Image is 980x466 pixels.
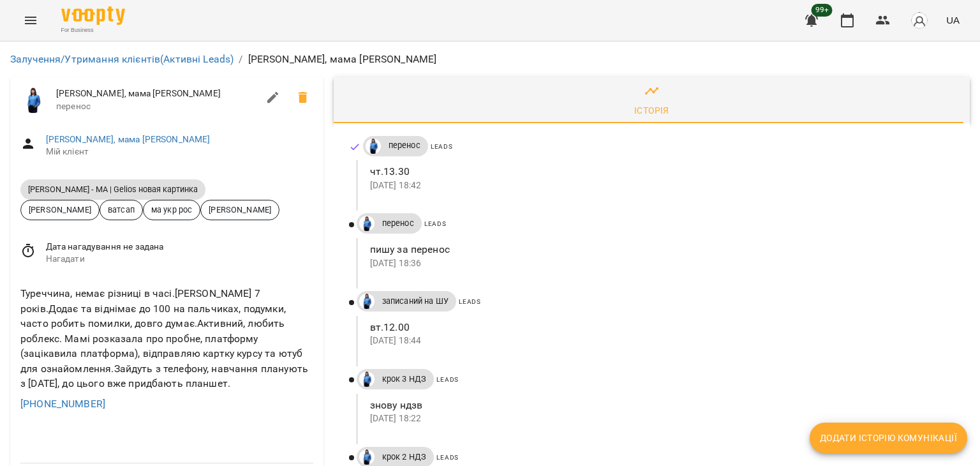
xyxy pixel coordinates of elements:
[946,13,960,27] span: UA
[375,451,434,463] span: крок 2 НДЗ
[363,139,381,154] a: Дащенко Аня
[424,220,447,227] span: Leads
[370,412,949,425] p: [DATE] 18:22
[810,423,967,453] button: Додати історію комунікації
[357,372,375,387] a: Дащенко Аня
[436,376,459,383] span: Leads
[46,241,313,253] span: Дата нагадування не задана
[812,4,833,17] span: 99+
[375,373,434,385] span: крок 3 НДЗ
[100,204,142,216] span: ватсап
[357,216,375,231] a: Дащенко Аня
[634,103,669,118] div: Історія
[20,87,46,113] img: Дащенко Аня
[61,6,125,25] img: Voopty Logo
[375,296,456,307] span: записаний на ШУ
[375,218,422,229] span: перенос
[459,298,481,305] span: Leads
[15,5,46,36] button: Menu
[370,398,949,413] p: знову ндзв
[46,146,313,158] span: Мій клієнт
[56,100,258,113] span: перенос
[436,454,459,461] span: Leads
[18,283,316,394] div: Туреччина, немає різниці в часі.[PERSON_NAME] 7 років.Додає та віднімає до 100 на пальчиках, поду...
[359,294,375,309] img: Дащенко Аня
[20,184,205,195] span: [PERSON_NAME] - МА | Gelios новая картинка
[941,8,965,32] button: UA
[370,242,949,257] p: пишу за перенос
[61,26,125,34] span: For Business
[56,87,258,100] span: [PERSON_NAME], мама [PERSON_NAME]
[20,398,105,410] a: [PHONE_NUMBER]
[144,204,200,216] span: ма укр рос
[46,253,313,266] span: Нагадати
[820,430,957,446] span: Додати історію комунікації
[431,143,453,150] span: Leads
[359,372,375,387] img: Дащенко Аня
[10,52,970,67] nav: breadcrumb
[357,294,375,309] a: Дащенко Аня
[248,52,437,67] p: [PERSON_NAME], мама [PERSON_NAME]
[370,320,949,335] p: вт.12.00
[910,11,928,29] img: avatar_s.png
[359,449,375,465] img: Дащенко Аня
[370,164,949,179] p: чт.13.30
[366,139,381,154] img: Дащенко Аня
[370,179,949,192] p: [DATE] 18:42
[370,334,949,347] p: [DATE] 18:44
[381,140,428,151] span: перенос
[357,449,375,465] a: Дащенко Аня
[21,204,99,216] span: [PERSON_NAME]
[370,257,949,270] p: [DATE] 18:36
[46,134,211,144] a: [PERSON_NAME], мама [PERSON_NAME]
[201,204,279,216] span: [PERSON_NAME]
[359,216,375,231] img: Дащенко Аня
[10,53,234,65] a: Залучення/Утримання клієнтів(Активні Leads)
[239,52,242,67] li: /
